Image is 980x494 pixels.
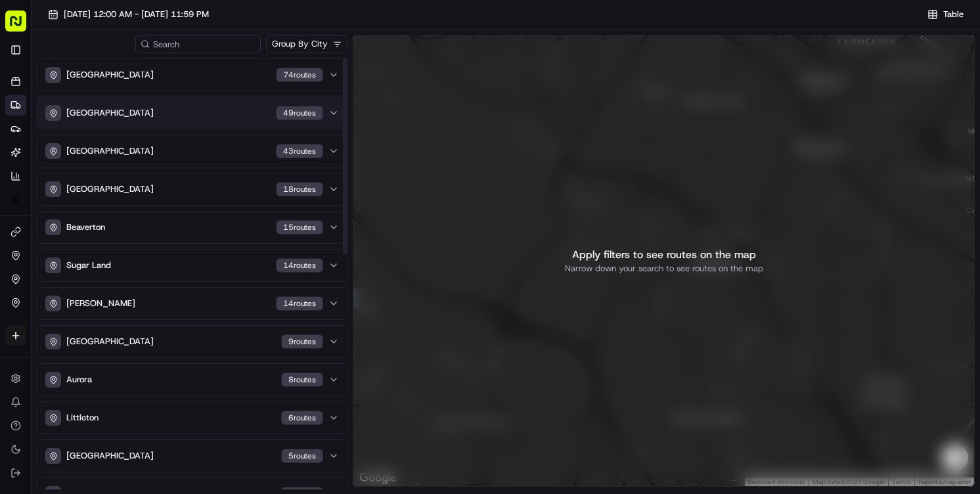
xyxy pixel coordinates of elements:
[66,221,105,233] p: Beaverton
[66,298,135,309] p: [PERSON_NAME]
[5,189,26,210] a: Shopify
[41,204,140,214] span: Wisdom [PERSON_NAME]
[124,258,211,271] span: API Documentation
[204,168,239,184] button: See all
[8,253,106,277] a: 📗Knowledge Base
[37,326,347,357] button: [GEOGRAPHIC_DATA]9routes
[281,411,323,425] div: 6 route s
[37,212,347,243] button: Beaverton15routes
[922,5,969,24] button: Table
[26,204,37,215] img: 1736555255976-a54dd68f-1ca7-489b-9aae-adbdc363a1c4
[42,5,215,24] button: [DATE] 12:00 AM - [DATE] 11:59 PM
[37,135,347,167] button: [GEOGRAPHIC_DATA]43routes
[66,145,154,157] p: [GEOGRAPHIC_DATA]
[276,106,323,120] div: 49 route s
[66,69,154,81] p: [GEOGRAPHIC_DATA]
[13,259,24,270] div: 📗
[276,182,323,196] div: 18 route s
[64,9,209,20] span: [DATE] 12:00 AM - [DATE] 11:59 PM
[111,259,122,270] div: 💻
[572,247,756,263] p: Apply filters to see routes on the map
[272,38,328,50] span: Group By City
[276,68,323,82] div: 74 route s
[26,258,100,271] span: Knowledge Base
[223,129,239,145] button: Start new chat
[150,204,177,214] span: [DATE]
[11,194,19,205] img: Shopify logo
[143,204,147,214] span: •
[66,336,154,348] p: [GEOGRAPHIC_DATA]
[13,191,34,217] img: Wisdom Oko
[37,364,347,395] button: Aurora8routes
[13,13,39,39] img: Nash
[565,263,763,275] p: Narrow down your search to see routes on the map
[37,250,347,281] button: Sugar Land14routes
[37,288,347,319] button: [PERSON_NAME]14routes
[66,183,154,195] p: [GEOGRAPHIC_DATA]
[13,53,239,74] p: Welcome 👋
[59,139,181,149] div: We're available if you need us!
[37,173,347,205] button: [GEOGRAPHIC_DATA]18routes
[276,144,323,158] div: 43 route s
[59,125,215,139] div: Start new chat
[37,402,347,434] button: Littleton6routes
[66,450,154,462] p: [GEOGRAPHIC_DATA]
[276,220,323,235] div: 15 route s
[276,296,323,311] div: 14 route s
[281,334,323,349] div: 9 route s
[281,372,323,387] div: 8 route s
[276,258,323,273] div: 14 route s
[66,259,111,271] p: Sugar Land
[13,125,37,149] img: 1736555255976-a54dd68f-1ca7-489b-9aae-adbdc363a1c4
[66,374,92,386] p: Aurora
[93,290,159,300] a: Powered byPylon
[34,85,217,99] input: Clear
[66,107,154,119] p: [GEOGRAPHIC_DATA]
[37,97,347,129] button: [GEOGRAPHIC_DATA]49routes
[281,449,323,463] div: 5 route s
[13,171,84,181] div: Past conversations
[66,412,99,424] p: Littleton
[28,125,51,149] img: 8571987876998_91fb9ceb93ad5c398215_72.jpg
[37,59,347,91] button: [GEOGRAPHIC_DATA]74routes
[135,35,261,53] input: Search
[943,9,964,20] span: Table
[106,253,216,277] a: 💻API Documentation
[131,290,159,300] span: Pylon
[37,440,347,472] button: [GEOGRAPHIC_DATA]5routes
